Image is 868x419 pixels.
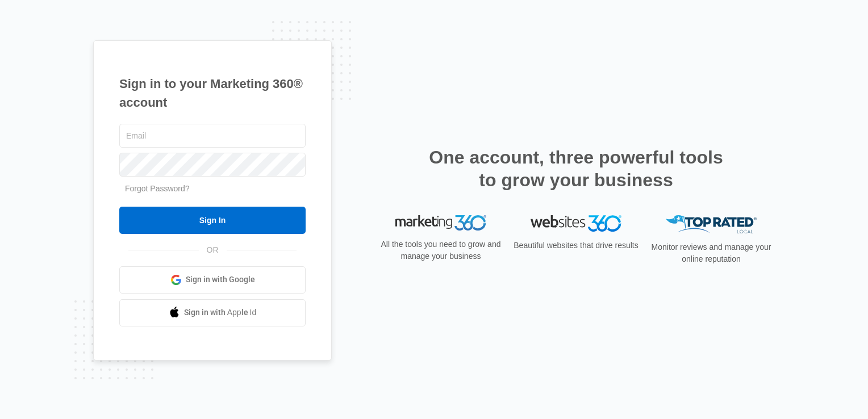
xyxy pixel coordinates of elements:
[512,240,640,252] p: Beautiful websites that drive results
[666,215,757,234] img: Top Rated Local
[119,124,306,148] input: Email
[184,307,257,319] span: Sign in with Apple Id
[199,244,227,256] span: OR
[119,74,306,112] h1: Sign in to your Marketing 360® account
[395,215,486,231] img: Marketing 360
[648,241,775,265] p: Monitor reviews and manage your online reputation
[119,299,306,326] a: Sign in with Apple Id
[186,274,255,286] span: Sign in with Google
[425,146,727,191] h2: One account, three powerful tools to grow your business
[125,184,190,193] a: Forgot Password?
[531,215,621,232] img: Websites 360
[119,207,306,234] input: Sign In
[119,266,306,294] a: Sign in with Google
[377,238,504,262] p: All the tools you need to grow and manage your business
